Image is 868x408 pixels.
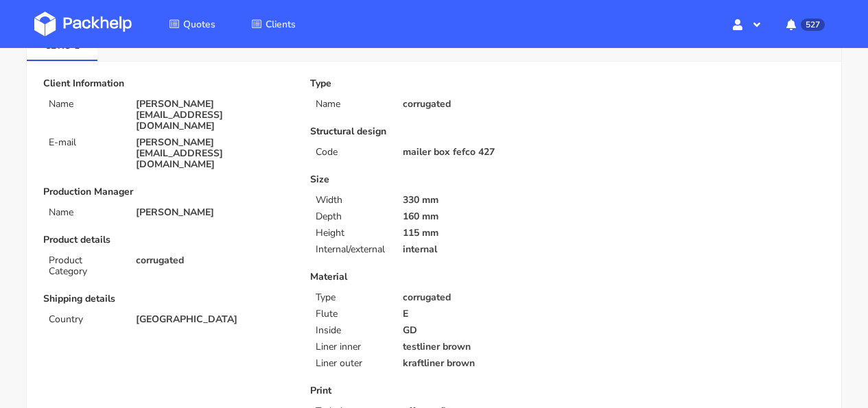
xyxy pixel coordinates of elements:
[235,12,312,36] a: Clients
[403,341,558,352] p: testliner brown
[316,309,386,320] p: Flute
[152,12,232,36] a: Quotes
[49,99,119,110] p: Name
[136,255,291,266] p: corrugated
[49,255,119,277] p: Product Category
[403,292,558,303] p: corrugated
[403,358,558,369] p: kraftliner brown
[403,147,558,158] p: mailer box fefco 427
[49,314,119,325] p: Country
[316,195,386,206] p: Width
[310,78,558,89] p: Type
[266,18,296,31] span: Clients
[136,314,291,325] p: [GEOGRAPHIC_DATA]
[403,195,558,206] p: 330 mm
[310,126,558,137] p: Structural design
[310,385,558,396] p: Print
[136,207,291,218] p: [PERSON_NAME]
[316,358,386,369] p: Liner outer
[136,99,291,132] p: [PERSON_NAME][EMAIL_ADDRESS][DOMAIN_NAME]
[43,187,291,197] p: Production Manager
[316,211,386,222] p: Depth
[49,137,119,148] p: E-mail
[403,309,558,320] p: E
[136,137,291,170] p: [PERSON_NAME][EMAIL_ADDRESS][DOMAIN_NAME]
[34,12,132,36] img: Dashboard
[316,228,386,239] p: Height
[316,99,386,110] p: Name
[403,211,558,222] p: 160 mm
[316,325,386,336] p: Inside
[43,293,291,304] p: Shipping details
[801,19,825,31] span: 527
[43,235,291,245] p: Product details
[403,325,558,336] p: GD
[403,228,558,239] p: 115 mm
[775,12,834,36] button: 527
[316,292,386,303] p: Type
[403,244,558,255] p: internal
[316,147,386,158] p: Code
[43,78,291,89] p: Client Information
[183,18,215,31] span: Quotes
[316,341,386,352] p: Liner inner
[403,99,558,110] p: corrugated
[316,244,386,255] p: Internal/external
[310,174,558,185] p: Size
[310,272,558,283] p: Material
[49,207,119,218] p: Name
